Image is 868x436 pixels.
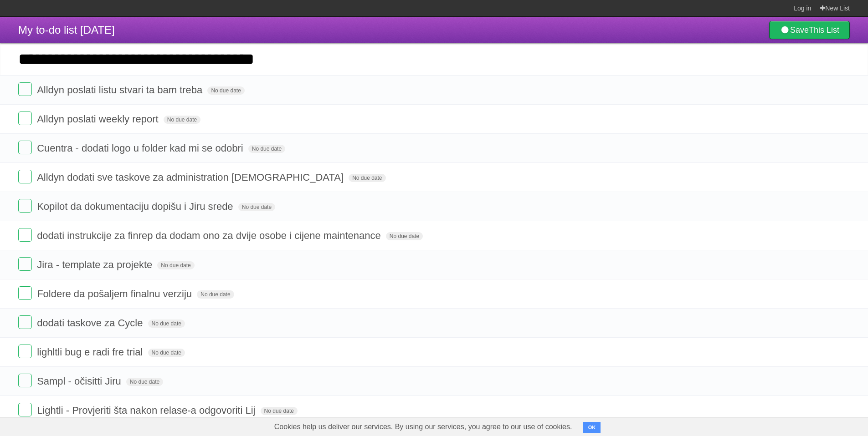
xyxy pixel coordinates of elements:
label: Done [18,286,32,300]
span: No due date [148,349,185,357]
span: No due date [386,232,423,240]
span: Foldere da pošaljem finalnu verziju [37,288,194,299]
label: Done [18,228,32,242]
span: My to-do list [DATE] [18,24,115,36]
label: Done [18,170,32,183]
span: Cuentra - dodati logo u folder kad mi se odobri [37,142,245,154]
span: lighltli bug e radi fre trial [37,346,145,358]
span: No due date [157,261,194,269]
span: Kopilot da dokumentaciju dopišu i Jiru srede [37,201,235,212]
span: Alldyn dodati sve taskove za administration [DEMOGRAPHIC_DATA] [37,172,346,183]
span: No due date [248,145,285,153]
label: Done [18,199,32,213]
span: dodati instrukcije za finrep da dodam ono za dvije osobe i cijene maintenance [37,230,383,241]
span: Alldyn poslati listu stvari ta bam treba [37,84,205,96]
span: Alldyn poslati weekly report [37,113,161,125]
span: dodati taskove za Cycle [37,317,145,329]
button: OK [583,422,601,433]
b: This List [809,25,839,35]
span: No due date [349,174,385,182]
span: Cookies help us deliver our services. By using our services, you agree to our use of cookies. [265,418,581,436]
label: Done [18,374,32,387]
span: No due date [261,407,298,415]
label: Done [18,141,32,154]
a: SaveThis List [769,21,850,39]
label: Done [18,403,32,416]
label: Done [18,315,32,329]
span: Jira - template za projekte [37,259,154,270]
span: Sampl - očisitti Jiru [37,375,123,387]
span: No due date [164,116,200,124]
span: No due date [148,319,185,328]
label: Done [18,112,32,125]
label: Done [18,257,32,271]
span: No due date [197,290,234,299]
span: No due date [126,378,163,386]
label: Done [18,345,32,358]
span: No due date [207,86,244,95]
span: Lightli - Provjeriti šta nakon relase-a odgovoriti Lij [37,405,257,416]
span: No due date [238,203,275,211]
label: Done [18,82,32,96]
